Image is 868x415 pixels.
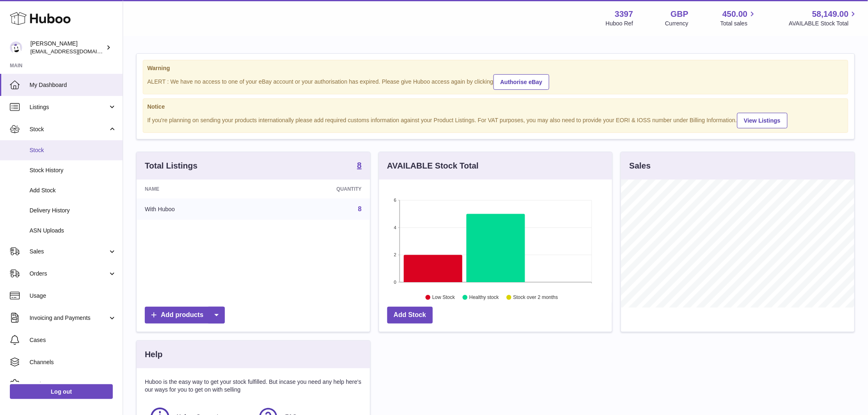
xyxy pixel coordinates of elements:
[358,205,362,212] a: 8
[720,9,757,27] a: 450.00 Total sales
[30,227,116,235] span: ASN Uploads
[30,48,121,55] span: [EMAIL_ADDRESS][DOMAIN_NAME]
[30,336,116,344] span: Cases
[147,64,844,72] strong: Warning
[30,358,116,366] span: Channels
[147,73,844,90] div: ALERT : We have no access to one of your eBay account or your authorisation has expired. Please g...
[357,161,362,171] a: 8
[145,378,362,394] p: Huboo is the easy way to get your stock fulfilled. But incase you need any help here's our ways f...
[30,40,104,55] div: [PERSON_NAME]
[260,180,370,198] th: Quantity
[615,9,633,20] strong: 3397
[513,295,558,301] text: Stock over 2 months
[394,280,396,285] text: 0
[629,160,651,171] h3: Sales
[357,161,362,169] strong: 8
[432,295,455,301] text: Low Stock
[10,384,113,399] a: Log out
[720,20,757,27] span: Total sales
[387,160,479,171] h3: AVAILABLE Stock Total
[30,314,108,322] span: Invoicing and Payments
[30,207,116,214] span: Delivery History
[30,125,108,133] span: Stock
[147,112,844,128] div: If you're planning on sending your products internationally please add required customs informati...
[606,20,633,27] div: Huboo Ref
[30,292,116,300] span: Usage
[789,20,858,27] span: AVAILABLE Stock Total
[394,253,396,258] text: 2
[671,9,688,20] strong: GBP
[812,9,849,20] span: 58,149.00
[394,225,396,230] text: 4
[145,307,225,324] a: Add products
[394,198,396,203] text: 6
[493,74,550,90] a: Authorise eBay
[137,198,260,220] td: With Huboo
[789,9,858,27] a: 58,149.00 AVAILABLE Stock Total
[737,113,788,128] a: View Listings
[10,41,22,54] img: sales@canchema.com
[30,103,108,111] span: Listings
[145,349,162,360] h3: Help
[469,295,499,301] text: Healthy stock
[30,166,116,174] span: Stock History
[387,307,433,324] a: Add Stock
[145,160,198,171] h3: Total Listings
[30,146,116,154] span: Stock
[30,248,108,255] span: Sales
[30,270,108,278] span: Orders
[147,103,844,111] strong: Notice
[722,9,747,20] span: 450.00
[665,20,689,27] div: Currency
[137,180,260,198] th: Name
[30,381,116,388] span: Settings
[30,81,116,89] span: My Dashboard
[30,187,116,194] span: Add Stock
